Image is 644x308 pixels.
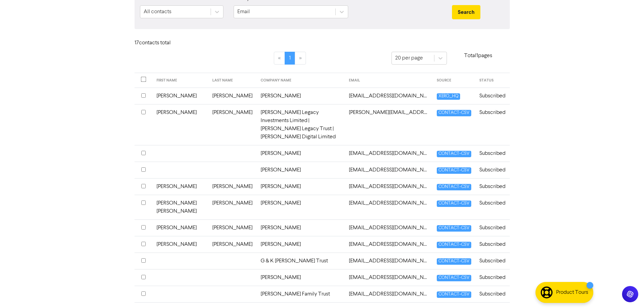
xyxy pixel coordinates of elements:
td: ajtdecorating@gmail.com [345,145,433,162]
span: CONTACT-CSV [437,258,471,265]
th: SOURCE [433,73,475,88]
td: Subscribed [475,145,509,162]
span: CONTACT-CSV [437,275,471,281]
td: [PERSON_NAME] [257,88,345,104]
td: Subscribed [475,269,509,286]
span: CONTACT-CSV [437,242,471,248]
td: Subscribed [475,178,509,195]
td: admin@eastcoastdrilling.co.nz [345,88,433,104]
th: COMPANY NAME [257,73,345,88]
th: FIRST NAME [152,73,208,88]
td: [PERSON_NAME] [257,195,345,219]
button: Search [452,5,480,19]
td: [PERSON_NAME] [208,236,257,253]
iframe: Chat Widget [610,276,644,308]
td: [PERSON_NAME] Legacy Investments Limited | [PERSON_NAME] Legacy Trust | [PERSON_NAME] Digital Lim... [257,104,345,145]
td: deandott@hotmail.com [345,219,433,236]
th: LAST NAME [208,73,257,88]
td: [PERSON_NAME] [257,269,345,286]
td: [PERSON_NAME] [208,219,257,236]
td: Subscribed [475,236,509,253]
td: [PERSON_NAME] [257,219,345,236]
td: Subscribed [475,286,509,302]
span: CONTACT-CSV [437,110,471,116]
td: [PERSON_NAME] [152,88,208,104]
td: christchurch@inspireproperty.co.nz [345,195,433,219]
td: Subscribed [475,104,509,145]
td: [PERSON_NAME] [257,178,345,195]
td: [PERSON_NAME] [152,104,208,145]
td: [PERSON_NAME] [152,178,208,195]
td: catherinelspencertaylor@gmail.com [345,178,433,195]
th: EMAIL [345,73,433,88]
th: STATUS [475,73,509,88]
h6: 17 contact s total [135,40,189,46]
span: CONTACT-CSV [437,167,471,174]
div: 20 per page [395,54,423,62]
td: Subscribed [475,162,509,178]
td: Subscribed [475,88,509,104]
span: CONTACT-CSV [437,291,471,298]
span: CONTACT-CSV [437,151,471,157]
a: Page 1 is your current page [285,52,295,65]
td: ashimwell@gmail.com [345,162,433,178]
td: [PERSON_NAME] [152,219,208,236]
td: [PERSON_NAME] [257,145,345,162]
td: [PERSON_NAME] [257,236,345,253]
td: [PERSON_NAME] [152,236,208,253]
td: [PERSON_NAME] [208,195,257,219]
td: [PERSON_NAME] [257,162,345,178]
span: CONTACT-CSV [437,184,471,190]
div: All contacts [144,8,171,16]
span: CONTACT-CSV [437,200,471,207]
td: Subscribed [475,253,509,269]
td: Subscribed [475,219,509,236]
td: G & K [PERSON_NAME] Trust [257,253,345,269]
td: [PERSON_NAME] [PERSON_NAME] [152,195,208,219]
td: hct@ctlaw.co.nz [345,269,433,286]
td: adrian@evanstaylor.digital [345,104,433,145]
span: XERO_HQ [437,93,460,100]
p: Total 1 pages [447,52,510,60]
td: dimtaylor@xtra.co.nz [345,236,433,253]
td: Subscribed [475,195,509,219]
td: ecdrill@xtra.co.nz [345,253,433,269]
td: [PERSON_NAME] [208,88,257,104]
td: jcspencertaylor@gmail.com [345,286,433,302]
span: CONTACT-CSV [437,225,471,232]
td: [PERSON_NAME] [208,178,257,195]
td: [PERSON_NAME] [208,104,257,145]
div: Email [237,8,250,16]
td: [PERSON_NAME] Family Trust [257,286,345,302]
